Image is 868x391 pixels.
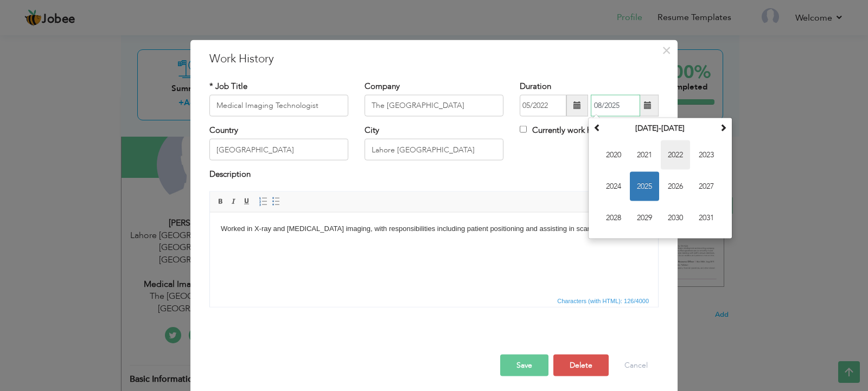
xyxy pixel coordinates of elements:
label: City [365,125,379,136]
input: Present [591,95,640,117]
button: Delete [553,354,609,376]
a: Insert/Remove Bulleted List [270,195,282,207]
div: Statistics [555,296,652,305]
label: Currently work here [520,125,603,136]
iframe: Rich Text Editor, workEditor [210,212,658,293]
span: 2029 [630,203,659,233]
span: Next Decade [719,124,727,131]
label: Company [365,80,400,92]
h3: Work History [209,50,659,67]
span: × [662,40,671,60]
a: Bold [215,195,227,207]
button: Save [500,354,548,376]
span: Previous Decade [593,124,601,131]
label: Duration [520,80,551,92]
label: Country [209,125,238,136]
span: 2026 [661,172,690,201]
a: Insert/Remove Numbered List [257,195,269,207]
span: 2023 [692,140,721,170]
span: 2028 [599,203,628,233]
label: Description [209,169,251,180]
span: 2021 [630,140,659,170]
button: Cancel [614,354,659,376]
span: 2030 [661,203,690,233]
th: Select Decade [604,120,717,137]
span: Characters (with HTML): 126/4000 [555,296,651,305]
a: Italic [228,195,240,207]
input: From [520,95,566,117]
span: 2031 [692,203,721,233]
span: 2022 [661,140,690,170]
input: Currently work here [520,126,527,133]
span: 2027 [692,172,721,201]
label: * Job Title [209,80,247,92]
a: Underline [241,195,253,207]
span: 2020 [599,140,628,170]
span: 2024 [599,172,628,201]
button: Close [658,41,675,59]
span: 2025 [630,172,659,201]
